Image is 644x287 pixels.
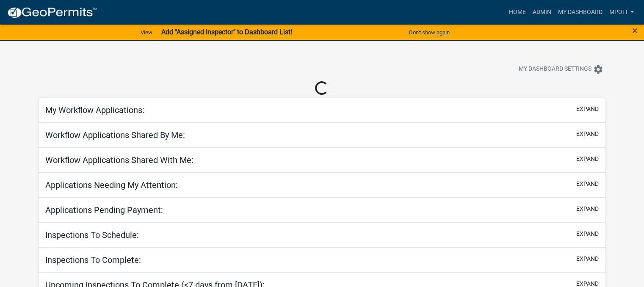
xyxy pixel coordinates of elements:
span: × [632,25,638,36]
h5: Inspections To Schedule: [45,230,139,240]
button: Close [632,25,638,36]
a: View [137,25,156,39]
button: expand [576,155,599,163]
button: expand [576,229,599,238]
h5: Inspections To Complete: [45,255,141,265]
h5: Applications Pending Payment: [45,205,163,215]
button: expand [576,204,599,213]
h5: Applications Needing My Attention: [45,180,178,190]
a: My Dashboard [554,4,605,20]
button: expand [576,130,599,138]
button: expand [576,179,599,188]
button: expand [576,254,599,263]
h5: Workflow Applications Shared With Me: [45,155,193,165]
strong: Add "Assigned Inspector" to Dashboard List! [161,28,292,36]
button: expand [576,105,599,113]
button: My Dashboard Settingssettings [512,61,610,77]
button: Don't show again [406,25,453,39]
span: My Dashboard Settings [519,64,591,75]
i: settings [593,64,603,75]
h5: Workflow Applications Shared By Me: [45,130,185,140]
h5: My Workflow Applications: [45,105,144,115]
a: mpoff [605,4,637,20]
a: Admin [529,4,554,20]
a: Home [505,4,529,20]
